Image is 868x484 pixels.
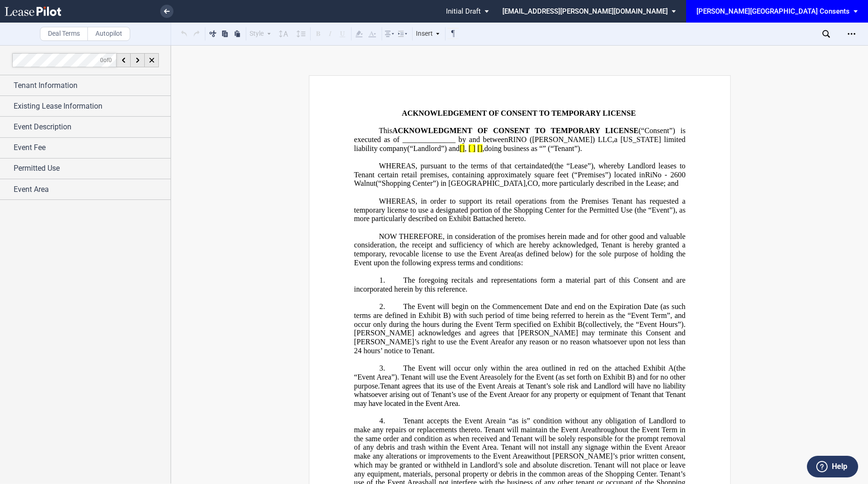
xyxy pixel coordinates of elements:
span: CO [527,179,538,188]
span: (“Shopping Center”) in [375,179,446,188]
span: (“Consent”) is executed as of ______________ by and between [354,127,687,143]
span: ACKNOWLEDGMENT OF CONSENT TO TEMPORARY LICENSE [392,127,638,135]
label: Help [832,460,847,473]
span: hours’ notice to Tenant. [363,346,434,355]
span: WHEREAS, pursuant to the terms of that certain [379,162,535,170]
button: Toggle Control Characters [447,28,459,39]
span: “Tenant”). [550,144,582,152]
button: Help [807,456,858,477]
span: ACKNOWLEDGEMENT OF CONSENT TO TEMPORARY LICENSE [401,109,635,118]
span: [ [468,144,470,152]
span: (the “Lease”) [551,162,593,170]
span: RiNo - 2600 Walnut [354,170,687,187]
span: dated [535,162,551,170]
span: ) with such period of time being referred to herein as the “Event Term”, and occur only during th... [354,311,687,328]
span: or for any property or equipment of Tenant that Tenant may have located in the Event Area [354,390,687,407]
span: Tenant accepts the Event Area [403,417,500,425]
span: [US_STATE] [620,135,661,144]
span: Tenant Information [14,80,78,91]
span: Existing Lease Information [14,101,102,112]
span: of [100,56,112,63]
span: doing business as “ [484,144,542,152]
span: , [525,179,527,188]
div: [PERSON_NAME][GEOGRAPHIC_DATA] Consents [696,7,850,16]
span: Permitted Use [14,163,60,174]
label: Deal Terms [40,27,88,41]
span: The Event will occur only within the area outlined in red on the attached Exhibit [403,364,665,373]
span: (collectively, the “Event Hours”). [PERSON_NAME] acknowledges and agrees that [PERSON_NAME] may t... [354,320,687,346]
span: 0 [109,56,112,63]
span: ”) [391,373,397,381]
span: attached hereto. [478,214,526,223]
span: Initial Draft [446,7,481,16]
span: , [612,135,614,144]
span: (the “Event Area [354,364,687,381]
span: . Tenant will not install any signage within the Event Area [496,443,679,452]
span: Event Fee [14,142,46,153]
span: 2. [379,302,385,311]
span: The Event will begin on the Commencement Date and end on the Expiration Date (as such terms are d... [354,302,687,319]
span: 1. [379,276,385,285]
span: is at Tenant’s sole risk and Landlord will have no liability whatsoever arising out of Tenant’s u... [354,381,687,398]
span: , more particularly described in the Lease; and [538,179,678,188]
a: B [473,214,478,223]
span: [ [477,144,479,152]
span: WHEREAS, in order to support its retail operations from the Premises Tenant has requested a tempo... [354,197,687,223]
span: or make any alterations or improvements to the Event Area [354,443,687,460]
a: A [668,364,673,373]
span: Event Area [14,184,49,195]
span: (as defined below) for the sole purpose of holding the Event upon the following express terms and... [354,250,687,267]
span: a [614,135,617,144]
span: square feet (“Premises”) located in [534,170,645,179]
span: , whereby Landlord leases to Tenant certain retail premises, containing approximately [354,162,687,179]
label: Autopilot [87,27,130,41]
div: Insert [414,28,442,40]
button: Cut [207,28,219,39]
span: . Tenant will use the Event Area [397,373,494,381]
span: 0 [100,56,103,63]
span: NOW THEREFORE, in consideration of the promises herein made and for other good and valuable consi... [354,232,687,258]
a: B [627,373,632,381]
span: ] [480,144,482,152]
span: solely for the Event (as set forth on Exhibit [494,373,625,381]
span: [GEOGRAPHIC_DATA] [448,179,525,188]
span: RINO ([PERSON_NAME]) LLC [508,135,612,144]
span: ” ( [542,144,550,152]
span: [ [460,144,462,152]
span: 4. [379,417,385,425]
span: 3. [379,364,385,373]
button: Copy [219,28,231,39]
span: ] [473,144,475,152]
span: Tenant agrees that its use of the Event Area [380,381,511,390]
span: , [464,144,466,152]
span: Event Description [14,121,71,133]
span: , [482,144,484,152]
span: for any reason or no reason whatsoever upon not less than 24 [354,338,687,355]
span: The foregoing recitals and representations form a material part of this Consent and are incorpora... [354,276,687,293]
a: B [443,311,448,320]
span: in “as is” condition without any obligation of Landlord to make any repairs or replacements there... [354,417,687,434]
button: Paste [232,28,243,39]
span: throughout the Event Term in the same order and condition as when received and Tenant will be sol... [354,426,687,452]
span: ) and for no other purpose. [354,373,687,390]
a: B [578,320,583,328]
span: ] [462,144,464,152]
span: (“Landlord”) and [407,144,459,152]
span: This [379,127,392,135]
span: limited liability company [354,135,687,152]
span: . [458,399,460,408]
div: Open Lease options menu [844,26,859,41]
